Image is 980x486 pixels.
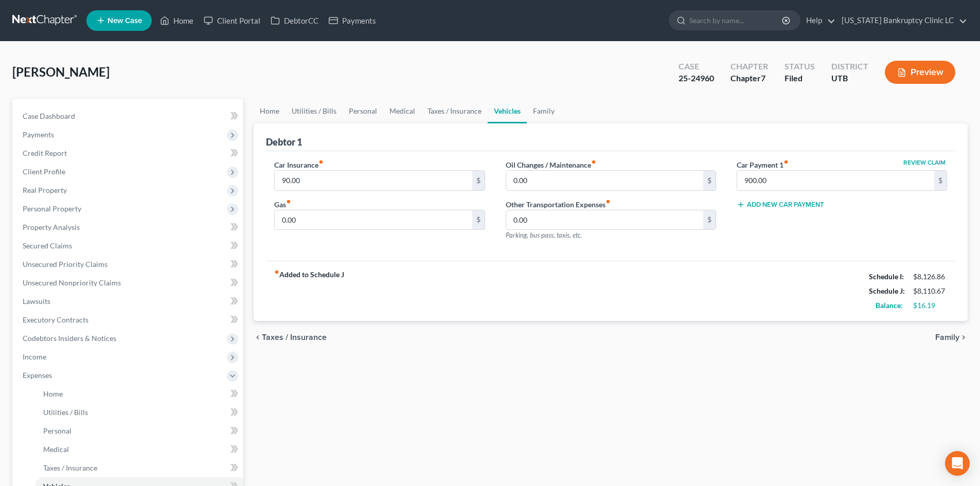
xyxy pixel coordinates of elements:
a: Home [254,99,286,123]
label: Car Insurance [274,159,324,170]
span: Real Property [23,186,67,194]
label: Car Payment 1 [737,159,789,170]
div: Filed [785,73,815,84]
span: Credit Report [23,149,67,157]
span: Client Profile [23,167,65,176]
span: Property Analysis [23,223,80,231]
div: $ [472,210,485,230]
div: Chapter [730,73,768,84]
div: $ [934,171,947,190]
strong: Added to Schedule J [274,269,344,313]
a: Unsecured Nonpriority Claims [14,274,243,292]
div: $8,126.86 [913,272,947,282]
span: Case Dashboard [23,112,75,120]
a: Home [155,11,199,30]
input: -- [275,210,472,230]
span: 7 [761,73,765,83]
div: Status [785,61,815,73]
div: District [831,61,868,73]
span: [PERSON_NAME] [12,64,110,79]
input: Search by name... [689,11,783,30]
div: UTB [831,73,868,84]
i: fiber_manual_record [605,199,611,204]
a: Property Analysis [14,218,243,237]
div: Debtor 1 [266,136,302,148]
a: Utilities / Bills [35,403,243,422]
label: Oil Changes / Maintenance [506,159,596,170]
span: Personal [43,426,72,435]
a: Client Portal [199,11,265,30]
i: fiber_manual_record [286,199,291,204]
span: Executory Contracts [23,315,88,324]
span: Secured Claims [23,241,72,250]
a: Taxes / Insurance [35,459,243,477]
i: chevron_right [959,333,968,341]
i: chevron_left [254,333,262,341]
span: Taxes / Insurance [43,463,97,472]
span: Medical [43,445,69,454]
span: Personal Property [23,204,81,213]
button: Preview [885,61,955,84]
input: -- [506,171,703,190]
strong: Schedule J: [869,286,905,295]
a: Executory Contracts [14,311,243,329]
span: Family [935,333,959,341]
a: [US_STATE] Bankruptcy Clinic LC [836,11,967,30]
div: $16.19 [913,300,947,311]
a: Family [527,99,561,123]
a: Medical [35,440,243,459]
strong: Balance: [876,301,903,310]
a: Vehicles [488,99,527,123]
button: Add New Car Payment [737,201,824,209]
span: Expenses [23,371,52,380]
i: fiber_manual_record [274,269,279,275]
a: Lawsuits [14,292,243,311]
a: Personal [343,99,383,123]
span: Income [23,352,46,361]
div: Case [679,61,714,73]
span: Payments [23,130,54,139]
span: Unsecured Priority Claims [23,260,108,268]
div: $ [472,171,485,190]
input: -- [506,210,703,230]
span: Utilities / Bills [43,408,88,417]
a: Home [35,385,243,403]
div: Open Intercom Messenger [945,451,970,476]
button: Review Claim [902,159,947,166]
i: fiber_manual_record [783,159,789,165]
a: Taxes / Insurance [421,99,488,123]
label: Other Transportation Expenses [506,199,611,210]
div: $ [703,210,716,230]
button: Family chevron_right [935,333,968,341]
button: chevron_left Taxes / Insurance [254,333,327,341]
a: Credit Report [14,144,243,163]
span: Taxes / Insurance [262,333,327,341]
input: -- [737,171,934,190]
a: Personal [35,422,243,440]
a: Payments [324,11,381,30]
span: Lawsuits [23,297,50,305]
div: 25-24960 [679,73,714,84]
div: $8,110.67 [913,286,947,296]
div: Chapter [730,61,768,73]
a: DebtorCC [265,11,324,30]
a: Unsecured Priority Claims [14,255,243,274]
label: Gas [274,199,291,210]
strong: Schedule I: [869,272,904,281]
i: fiber_manual_record [591,159,596,165]
div: $ [703,171,716,190]
span: Codebtors Insiders & Notices [23,334,116,343]
a: Utilities / Bills [286,99,343,123]
span: New Case [108,17,142,25]
span: Parking, bus pass, taxis, etc. [506,231,582,239]
span: Home [43,389,63,398]
a: Case Dashboard [14,107,243,125]
a: Secured Claims [14,237,243,255]
a: Help [801,11,835,30]
i: fiber_manual_record [318,159,324,165]
a: Medical [383,99,421,123]
input: -- [275,171,472,190]
span: Unsecured Nonpriority Claims [23,278,121,287]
